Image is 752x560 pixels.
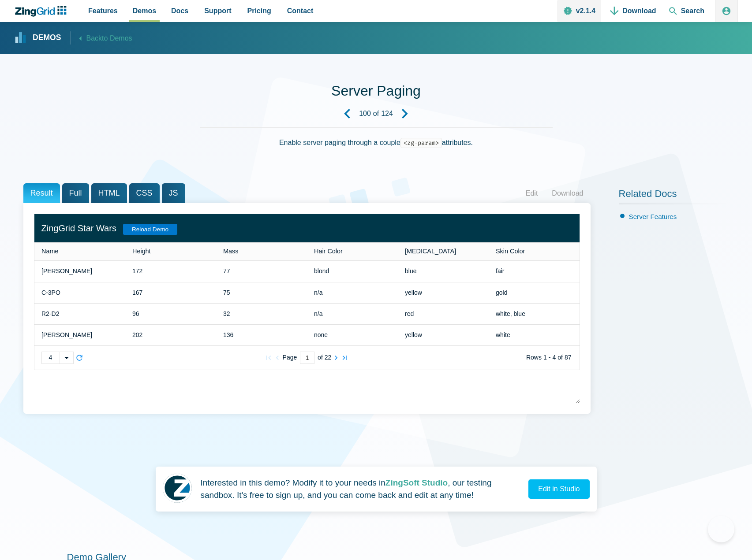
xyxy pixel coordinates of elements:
span: of [373,110,379,117]
div: 4 [42,352,60,363]
div: [PERSON_NAME] [41,266,92,277]
a: Edit in Studio [528,479,589,499]
zg-text: Rows [526,355,542,360]
strong: 124 [381,110,393,117]
span: Full [62,183,89,203]
div: [PERSON_NAME] [41,330,92,341]
div: gold [496,288,507,298]
div: 32 [223,309,230,319]
zg-text: of [318,355,323,360]
div: blue [405,266,416,277]
strong: Demos [33,34,61,42]
div: 167 [132,288,142,298]
span: Skin Color [496,248,525,255]
span: to Demos [102,35,132,42]
iframe: Toggle Customer Support [708,516,734,542]
span: JS [162,183,185,203]
zg-text: 1 [543,355,547,360]
span: Hair Color [314,248,343,255]
span: Contact [287,5,314,17]
a: Edit [519,187,545,200]
span: Mass [223,248,238,255]
div: none [314,330,328,341]
span: Height [132,248,151,255]
zg-caption: ZingGrid Star Wars [34,214,580,242]
span: Back [86,33,132,45]
input: Current Page [300,352,314,364]
zg-button: prevpage [273,353,282,362]
div: Enable server paging through a couple attributes. [200,127,553,169]
span: Pricing [247,5,271,17]
a: Backto Demos [70,32,132,45]
strong: ZingSoft Studio [385,478,448,487]
div: white [496,330,510,341]
code: <zg-param> [400,138,442,148]
h1: Server Paging [331,82,421,102]
span: Support [204,5,231,17]
div: 77 [223,266,230,277]
span: Demos [133,5,156,17]
span: Result [23,183,60,203]
a: ZingChart Logo. Click to return to the homepage [14,6,71,17]
zg-button: reload [75,353,84,362]
div: 75 [223,288,230,298]
h2: Related Docs [619,188,729,204]
div: white, blue [496,309,525,319]
div: red [405,309,414,319]
div: fair [496,266,504,277]
zg-text: of [557,355,563,360]
div: R2-D2 [41,309,59,319]
div: 136 [223,330,233,341]
div: yellow [405,330,422,341]
zg-button: firstpage [264,353,273,362]
div: 202 [132,330,142,341]
zg-text: 4 [552,355,556,360]
zg-text: 22 [325,355,332,360]
zg-text: 87 [565,355,572,360]
zg-button: lastpage [340,353,349,362]
zg-text: Page [283,355,297,360]
span: Features [88,5,118,17]
a: Demos [15,33,61,44]
div: n/a [314,288,322,298]
span: CSS [129,183,160,203]
span: Reload Demo [123,224,177,235]
p: Interested in this demo? Modify it to your needs in , our testing sandbox. It's free to sign up, ... [201,477,522,502]
div: 172 [132,266,142,277]
div: yellow [405,288,422,298]
zg-text: - [549,355,551,360]
div: 96 [132,309,139,319]
a: Download [545,187,590,200]
zg-button: nextpage [332,353,340,362]
div: C-3PO [41,288,60,298]
a: Next Demo [393,102,417,126]
a: Previous Demo [335,102,359,126]
div: n/a [314,309,322,319]
span: [MEDICAL_DATA] [405,248,456,255]
span: HTML [91,183,127,203]
span: Name [41,248,58,255]
div: blond [314,266,329,277]
span: Docs [171,5,188,17]
a: Server Features [629,213,677,220]
strong: 100 [359,110,371,117]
